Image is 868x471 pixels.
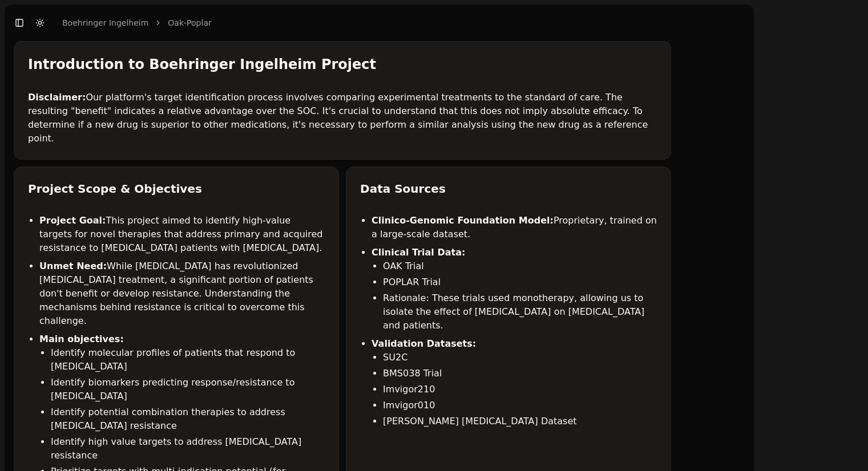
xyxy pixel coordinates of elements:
li: BMS038 Trial [383,367,657,380]
li: OAK Trial [383,259,657,273]
strong: Disclaimer: [28,92,86,103]
li: Identify high value targets to address [MEDICAL_DATA] resistance [51,435,325,462]
strong: Project Goal: [39,215,106,226]
li: Identify potential combination therapies to address [MEDICAL_DATA] resistance [51,405,325,433]
strong: Unmet Need: [39,261,107,271]
strong: Validation Datasets: [372,338,476,349]
li: Identify molecular profiles of patients that respond to [MEDICAL_DATA] [51,346,325,373]
a: Boehringer Ingelheim [62,17,148,29]
button: Toggle Sidebar [11,15,27,31]
strong: Clinical Trial Data: [372,247,465,258]
li: This project aimed to identify high-value targets for novel therapies that address primary and ac... [39,214,325,255]
li: While [MEDICAL_DATA] has revolutionized [MEDICAL_DATA] treatment, a significant portion of patien... [39,259,325,328]
a: Oak-Poplar [168,17,211,29]
li: Identify biomarkers predicting response/resistance to [MEDICAL_DATA] [51,376,325,403]
p: Our platform's target identification process involves comparing experimental treatments to the st... [28,91,657,145]
li: Rationale: These trials used monotherapy, allowing us to isolate the effect of [MEDICAL_DATA] on ... [383,291,657,332]
strong: Clinico-Genomic Foundation Model: [372,215,554,226]
li: Imvigor010 [383,399,657,412]
div: Project Scope & Objectives [28,181,325,197]
li: [PERSON_NAME] [MEDICAL_DATA] Dataset [383,415,657,428]
li: Imvigor210 [383,383,657,396]
strong: Main objectives: [39,334,124,344]
button: Toggle Dark Mode [32,15,48,31]
div: Introduction to Boehringer Ingelheim Project [28,55,657,74]
li: SU2C [383,351,657,364]
li: Proprietary, trained on a large-scale dataset. [372,214,657,241]
nav: breadcrumb [62,17,212,29]
div: Data Sources [360,181,657,197]
li: POPLAR Trial [383,275,657,289]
